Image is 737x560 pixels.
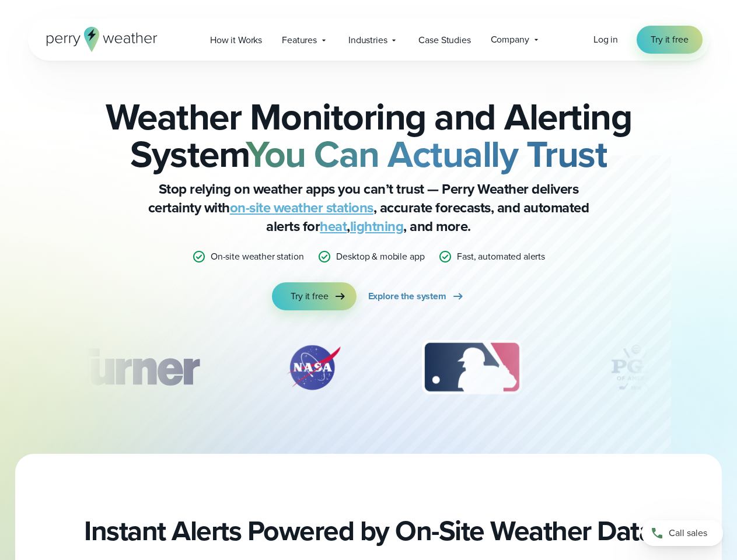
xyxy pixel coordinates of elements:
[368,289,446,303] span: Explore the system
[348,33,387,47] span: Industries
[637,26,702,54] a: Try it free
[641,520,723,546] a: Call sales
[210,33,262,47] span: How it Works
[273,338,354,397] div: 2 of 12
[86,338,651,402] div: slideshow
[457,250,545,264] p: Fast, automated alerts
[282,33,317,47] span: Features
[410,338,533,397] div: 3 of 12
[200,28,272,52] a: How it Works
[50,338,216,397] div: 1 of 12
[320,216,347,237] a: heat
[593,33,618,47] a: Log in
[273,338,354,397] img: NASA.svg
[491,33,529,47] span: Company
[418,33,470,47] span: Case Studies
[589,338,683,397] img: PGA.svg
[86,98,651,173] h2: Weather Monitoring and Alerting System
[230,197,373,218] a: on-site weather stations
[408,28,480,52] a: Case Studies
[246,127,607,181] strong: You Can Actually Trust
[368,282,465,310] a: Explore the system
[651,33,688,47] span: Try it free
[211,250,304,264] p: On-site weather station
[336,250,424,264] p: Desktop & mobile app
[589,338,683,397] div: 4 of 12
[135,180,602,236] p: Stop relying on weather apps you can’t trust — Perry Weather delivers certainty with , accurate f...
[291,289,328,303] span: Try it free
[50,338,216,397] img: Turner-Construction_1.svg
[669,526,707,540] span: Call sales
[350,216,404,237] a: lightning
[84,514,653,547] h2: Instant Alerts Powered by On-Site Weather Data
[272,282,356,310] a: Try it free
[410,338,533,397] img: MLB.svg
